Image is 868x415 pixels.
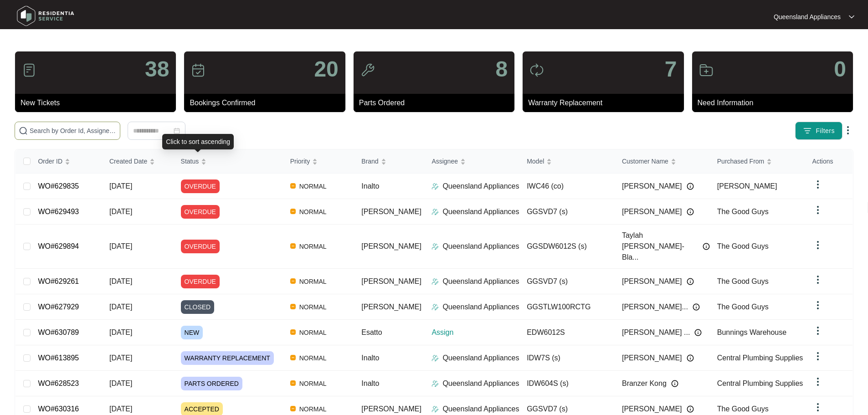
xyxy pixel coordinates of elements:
p: 8 [495,58,508,80]
img: Vercel Logo [290,380,296,386]
a: WO#629835 [38,182,79,190]
img: filter icon [803,126,812,135]
img: Assigner Icon [431,354,439,362]
img: Assigner Icon [431,380,439,387]
span: NORMAL [296,327,330,338]
span: [PERSON_NAME] [361,277,421,285]
p: 7 [665,58,677,80]
span: [DATE] [109,277,132,285]
img: dropdown arrow [812,376,823,387]
img: Vercel Logo [290,304,296,309]
img: dropdown arrow [812,274,823,285]
span: NORMAL [296,404,330,415]
img: Vercel Logo [290,243,296,249]
img: Vercel Logo [290,209,296,214]
span: The Good Guys [717,405,769,413]
p: 38 [145,58,169,80]
td: GGSVD7 (s) [519,269,615,294]
p: Queensland Appliances [442,404,519,415]
a: WO#629894 [38,242,79,250]
img: Vercel Logo [290,329,296,335]
span: Inalto [361,379,379,387]
span: Bunnings Warehouse [717,328,786,336]
p: Queensland Appliances [442,302,519,313]
img: dropdown arrow [849,15,854,19]
span: Assignee [431,156,458,166]
p: 20 [314,58,338,80]
img: icon [191,63,205,77]
p: Queensland Appliances [442,241,519,252]
img: Assigner Icon [431,278,439,285]
a: WO#628523 [38,379,79,387]
td: EDW6012S [519,320,615,345]
span: NEW [181,326,203,339]
span: [DATE] [109,303,132,311]
span: NORMAL [296,241,330,252]
img: Assigner Icon [431,243,439,250]
span: NORMAL [296,353,330,364]
a: WO#629493 [38,208,79,215]
img: icon [529,63,544,77]
span: Esatto [361,328,382,336]
img: Info icon [687,405,694,413]
img: Info icon [687,183,694,190]
span: [DATE] [109,379,132,387]
th: Status [174,149,283,174]
span: [DATE] [109,354,132,362]
td: GGSTLW100RCTG [519,294,615,320]
span: [DATE] [109,208,132,215]
th: Priority [283,149,354,174]
img: dropdown arrow [812,402,823,413]
div: Click to sort ascending [162,134,234,149]
td: GGSDW6012S (s) [519,225,615,269]
span: Purchased From [717,156,764,166]
span: [PERSON_NAME] [622,181,682,192]
td: IDW7S (s) [519,345,615,371]
a: WO#627929 [38,303,79,311]
img: dropdown arrow [812,300,823,311]
span: Branzer Kong [622,378,667,389]
span: Filters [816,126,835,136]
span: Customer Name [622,156,668,166]
span: [PERSON_NAME] [361,208,421,215]
th: Created Date [102,149,174,174]
p: Warranty Replacement [528,97,683,108]
img: dropdown arrow [842,125,853,136]
span: The Good Guys [717,303,769,311]
span: [DATE] [109,405,132,413]
img: Vercel Logo [290,183,296,189]
span: Inalto [361,182,379,190]
img: Assigner Icon [431,183,439,190]
img: dropdown arrow [812,240,823,251]
img: Info icon [703,243,710,250]
span: [PERSON_NAME] [717,182,777,190]
p: Queensland Appliances [442,353,519,364]
img: Assigner Icon [431,303,439,311]
a: WO#613895 [38,354,79,362]
span: NORMAL [296,378,330,389]
span: The Good Guys [717,208,769,215]
img: dropdown arrow [812,351,823,362]
img: Info icon [687,354,694,362]
p: Bookings Confirmed [190,97,345,108]
img: Vercel Logo [290,355,296,360]
span: PARTS ORDERED [181,377,242,390]
span: [DATE] [109,242,132,250]
span: CLOSED [181,300,215,314]
span: NORMAL [296,206,330,217]
span: Central Plumbing Supplies [717,379,803,387]
span: WARRANTY REPLACEMENT [181,351,274,365]
span: NORMAL [296,276,330,287]
span: Central Plumbing Supplies [717,354,803,362]
span: Taylah [PERSON_NAME]-Bla... [622,230,698,263]
th: Actions [805,149,853,174]
a: WO#630316 [38,405,79,413]
span: [PERSON_NAME] [622,206,682,217]
img: Info icon [671,380,678,387]
th: Assignee [424,149,519,174]
span: [PERSON_NAME] ... [622,327,690,338]
p: Queensland Appliances [442,181,519,192]
th: Purchased From [710,149,805,174]
p: 0 [834,58,846,80]
span: NORMAL [296,302,330,313]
